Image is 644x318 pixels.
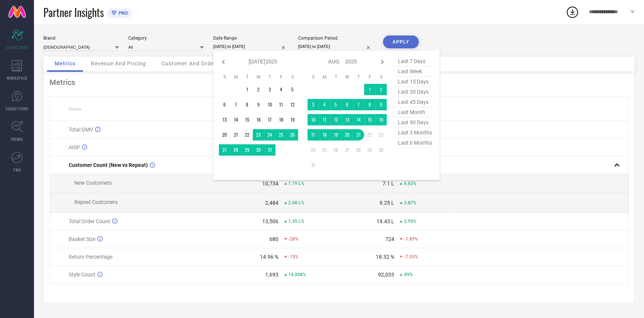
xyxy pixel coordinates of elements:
[307,99,319,110] td: Sun Aug 03 2025
[330,129,341,140] td: Tue Aug 19 2025
[43,36,119,41] div: Brand
[264,144,275,156] td: Thu Jul 31 2025
[319,144,330,156] td: Mon Aug 25 2025
[264,74,275,80] th: Thursday
[241,144,253,156] td: Tue Jul 29 2025
[219,99,230,110] td: Sun Jul 06 2025
[396,117,434,128] span: last 90 days
[382,181,394,187] div: 7.1 L
[287,74,298,80] th: Saturday
[307,74,319,80] th: Sunday
[364,99,375,110] td: Fri Aug 08 2025
[69,272,95,278] span: Style Count
[288,236,298,242] span: -28%
[241,114,253,125] td: Tue Jul 15 2025
[375,129,387,140] td: Sat Aug 23 2025
[69,144,80,150] span: AISP
[6,106,29,111] span: SUGGESTIONS
[375,74,387,80] th: Saturday
[230,99,241,110] td: Mon Jul 07 2025
[262,218,278,224] div: 13,506
[330,74,341,80] th: Tuesday
[375,84,387,95] td: Sat Aug 02 2025
[307,129,319,140] td: Sun Aug 17 2025
[91,60,146,66] span: Revenue And Pricing
[330,114,341,125] td: Tue Aug 12 2025
[241,99,253,110] td: Tue Jul 08 2025
[219,57,228,66] div: Previous month
[404,181,416,186] span: 6.63%
[213,36,289,41] div: Date Range
[341,129,353,140] td: Wed Aug 20 2025
[353,114,364,125] td: Thu Aug 14 2025
[385,236,394,242] div: 724
[241,74,253,80] th: Tuesday
[287,99,298,110] td: Sat Jul 12 2025
[319,114,330,125] td: Mon Aug 11 2025
[49,78,629,87] div: Metrics
[288,219,304,224] span: 1.35 L%
[7,75,28,81] span: WORKSPACE
[375,144,387,156] td: Sat Aug 30 2025
[69,218,110,224] span: Total Order Count
[230,129,241,140] td: Mon Jul 21 2025
[264,114,275,125] td: Thu Jul 17 2025
[69,236,95,242] span: Basket Size
[69,162,148,168] span: Customer Count (New vs Repeat)
[364,74,375,80] th: Friday
[307,144,319,156] td: Sun Aug 24 2025
[404,200,416,205] span: 3.87%
[364,129,375,140] td: Fri Aug 22 2025
[253,114,264,125] td: Wed Jul 16 2025
[230,114,241,125] td: Mon Jul 14 2025
[341,144,353,156] td: Wed Aug 27 2025
[69,127,93,133] span: Total GMV
[566,5,579,19] div: Open download list
[275,99,287,110] td: Fri Jul 11 2025
[319,99,330,110] td: Mon Aug 04 2025
[288,181,304,186] span: 1.19 L%
[11,136,23,142] span: TRENDS
[298,36,373,41] div: Comparison Period
[230,74,241,80] th: Monday
[275,74,287,80] th: Friday
[287,84,298,95] td: Sat Jul 05 2025
[253,129,264,140] td: Wed Jul 23 2025
[353,144,364,156] td: Thu Aug 28 2025
[74,180,112,186] span: New Customers
[69,254,112,260] span: Return Percentage
[376,218,394,224] div: 19.43 L
[219,144,230,156] td: Sun Jul 27 2025
[128,36,204,41] div: Category
[288,272,306,277] span: 14,008%
[264,99,275,110] td: Thu Jul 10 2025
[330,99,341,110] td: Tue Aug 05 2025
[404,219,416,224] span: 2.95%
[307,114,319,125] td: Sun Aug 10 2025
[161,60,219,66] span: Customer And Orders
[353,99,364,110] td: Thu Aug 07 2025
[353,74,364,80] th: Thursday
[275,129,287,140] td: Fri Jul 25 2025
[287,129,298,140] td: Sat Jul 26 2025
[287,114,298,125] td: Sat Jul 19 2025
[69,107,81,112] span: Name
[298,43,373,51] input: Select comparison period
[43,5,104,20] span: Partner Insights
[404,236,418,242] span: -1.89%
[330,144,341,156] td: Tue Aug 26 2025
[6,45,28,50] span: SCORECARDS
[319,74,330,80] th: Monday
[396,87,434,97] span: last 30 days
[353,129,364,140] td: Thu Aug 21 2025
[404,272,412,277] span: 49%
[378,272,394,278] div: 92,033
[288,200,304,205] span: 2.48 L%
[265,272,278,278] div: 1,693
[383,36,419,48] button: APPLY
[253,144,264,156] td: Wed Jul 30 2025
[213,43,289,51] input: Select date range
[241,84,253,95] td: Tue Jul 01 2025
[253,99,264,110] td: Wed Jul 09 2025
[230,144,241,156] td: Mon Jul 28 2025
